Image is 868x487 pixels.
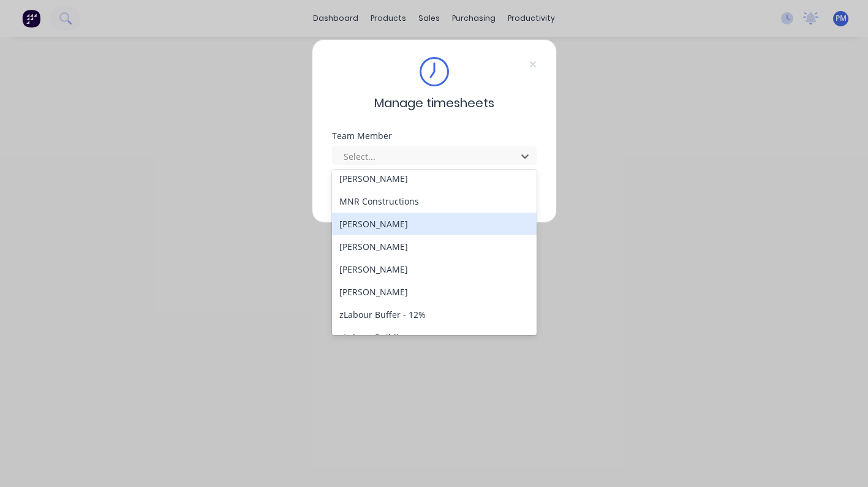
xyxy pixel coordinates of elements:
div: zLabour Building [332,326,537,349]
div: [PERSON_NAME] [332,258,537,281]
div: [PERSON_NAME] [332,213,537,235]
div: zLabour Buffer - 12% [332,303,537,326]
div: [PERSON_NAME] [332,281,537,303]
div: MNR Constructions [332,190,537,213]
div: [PERSON_NAME] [332,167,537,190]
div: Team Member [332,132,537,140]
span: Manage timesheets [374,94,494,112]
div: [PERSON_NAME] [332,235,537,258]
